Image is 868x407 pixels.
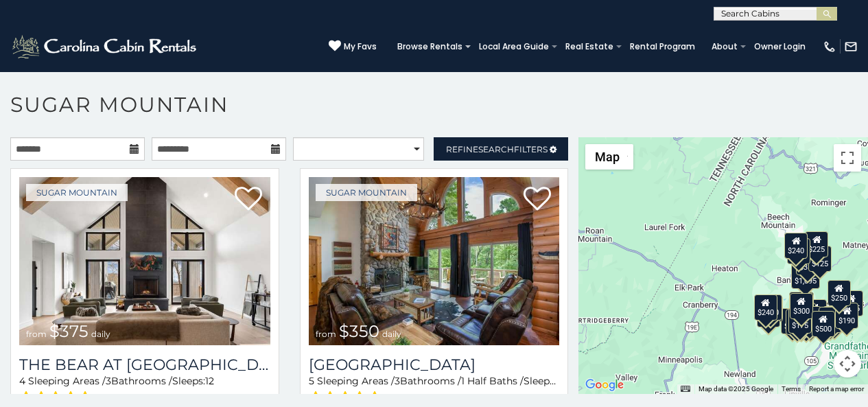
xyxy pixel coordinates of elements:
[805,231,828,257] div: $225
[10,33,200,60] img: White-1-2.png
[844,40,858,54] img: mail-regular-white.png
[434,137,568,161] a: RefineSearchFilters
[91,329,110,339] span: daily
[472,37,556,56] a: Local Area Guide
[559,37,620,56] a: Real Estate
[823,40,836,54] img: phone-regular-white.png
[828,280,851,306] div: $250
[316,184,417,201] a: Sugar Mountain
[788,307,812,334] div: $175
[339,321,379,341] span: $350
[819,307,842,333] div: $195
[329,40,377,54] a: My Favs
[309,177,560,345] a: Grouse Moor Lodge from $350 daily
[309,356,560,374] a: [GEOGRAPHIC_DATA]
[19,356,270,374] h3: The Bear At Sugar Mountain
[26,329,47,339] span: from
[812,311,835,337] div: $500
[840,290,863,316] div: $155
[390,37,469,56] a: Browse Rentals
[395,375,400,387] span: 3
[344,40,377,53] span: My Favs
[789,292,812,318] div: $190
[790,293,813,319] div: $300
[582,376,627,394] img: Google
[19,356,270,374] a: The Bear At [GEOGRAPHIC_DATA]
[585,144,633,170] button: Change map style
[309,177,560,345] img: Grouse Moor Lodge
[478,144,514,154] span: Search
[235,185,262,214] a: Add to favorites
[808,246,832,272] div: $125
[49,321,89,341] span: $375
[699,385,773,393] span: Map data ©2025 Google
[786,309,809,335] div: $155
[804,299,827,325] div: $200
[835,303,858,329] div: $190
[623,37,702,56] a: Rental Program
[205,375,214,387] span: 12
[382,329,401,339] span: daily
[834,144,861,172] button: Toggle fullscreen view
[106,375,111,387] span: 3
[19,375,25,387] span: 4
[19,177,270,345] img: The Bear At Sugar Mountain
[309,375,314,387] span: 5
[556,375,565,387] span: 12
[461,375,524,387] span: 1 Half Baths /
[19,177,270,345] a: The Bear At Sugar Mountain from $375 daily
[747,37,812,56] a: Owner Login
[582,376,627,394] a: Open this area in Google Maps (opens a new window)
[595,150,620,164] span: Map
[26,184,128,201] a: Sugar Mountain
[705,37,744,56] a: About
[446,144,548,154] span: Refine Filters
[681,384,690,394] button: Keyboard shortcuts
[791,263,820,289] div: $1,095
[309,356,560,374] h3: Grouse Moor Lodge
[524,185,551,214] a: Add to favorites
[784,233,808,259] div: $240
[782,385,801,393] a: Terms
[834,350,861,377] button: Map camera controls
[809,385,864,393] a: Report a map error
[316,329,336,339] span: from
[754,294,777,321] div: $240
